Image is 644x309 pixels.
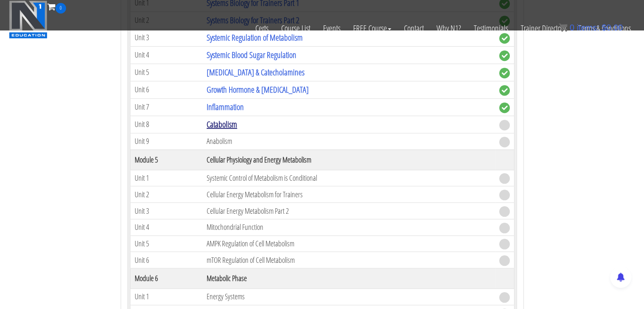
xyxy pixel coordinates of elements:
[130,203,202,219] td: Unit 3
[202,203,495,219] td: Cellular Energy Metabolism Part 2
[207,101,244,113] a: Inflammation
[130,98,202,116] td: Unit 7
[130,149,202,170] th: Module 5
[130,63,202,81] td: Unit 5
[130,116,202,133] td: Unit 8
[559,23,567,32] img: icon11.png
[207,84,309,95] a: Growth Hormone & [MEDICAL_DATA]
[499,50,510,61] span: complete
[130,268,202,289] th: Module 6
[207,119,237,130] a: Catabolism
[130,252,202,268] td: Unit 6
[602,23,623,32] bdi: 0.00
[202,235,495,252] td: AMPK Regulation of Cell Metabolism
[559,23,623,32] a: 0 items: $0.00
[202,289,495,305] td: Energy Systems
[207,66,304,78] a: [MEDICAL_DATA] & Catecholamines
[499,68,510,78] span: complete
[514,14,572,43] a: Trainer Directory
[572,14,637,43] a: Terms & Conditions
[347,14,398,43] a: FREE Course
[202,268,495,289] th: Metabolic Phase
[602,23,606,32] span: $
[499,85,510,96] span: complete
[249,14,275,43] a: Certs
[202,170,495,186] td: Systemic Control of Metabolism is Conditional
[130,219,202,235] td: Unit 4
[275,14,317,43] a: Course List
[569,23,574,32] span: 0
[317,14,347,43] a: Events
[55,3,66,14] span: 0
[9,0,47,39] img: n1-education
[467,14,514,43] a: Testimonials
[202,252,495,268] td: mTOR Regulation of Cell Metabolism
[130,170,202,186] td: Unit 1
[202,219,495,235] td: Mitochondrial Function
[130,289,202,305] td: Unit 1
[430,14,467,43] a: Why N1?
[130,81,202,98] td: Unit 6
[202,186,495,203] td: Cellular Energy Metabolism for Trainers
[398,14,430,43] a: Contact
[202,133,495,149] td: Anabolism
[130,46,202,63] td: Unit 4
[130,133,202,149] td: Unit 9
[130,235,202,252] td: Unit 5
[577,23,599,32] span: items:
[130,186,202,203] td: Unit 2
[207,49,296,61] a: Systemic Blood Sugar Regulation
[499,102,510,113] span: complete
[47,1,66,12] a: 0
[202,149,495,170] th: Cellular Physiology and Energy Metabolism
